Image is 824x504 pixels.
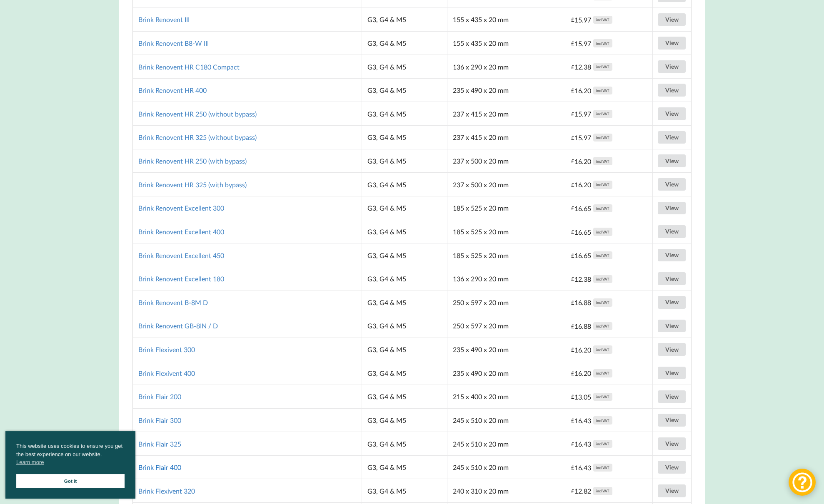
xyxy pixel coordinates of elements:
div: 15.97 [571,134,612,142]
a: Brink Renovent HR C180 Compact [138,63,240,71]
td: G3, G4 & M5 [362,455,447,479]
a: View [658,249,686,262]
td: G3, G4 & M5 [362,7,447,31]
td: G3, G4 & M5 [362,479,447,502]
h3: Find by Manufacturer and Model [6,6,239,16]
div: 16.88 [571,298,612,306]
div: 13.05 [571,393,612,401]
td: G3, G4 & M5 [362,172,447,196]
a: View [658,84,686,97]
div: OR [275,43,284,86]
a: Brink Flexivent 320 [138,487,195,495]
div: incl VAT [593,134,612,142]
a: View [658,131,686,144]
td: G3, G4 & M5 [362,361,447,385]
div: incl VAT [593,275,612,283]
td: 245 x 510 x 20 mm [447,432,565,455]
a: Brink Renovent HR 250 (with bypass) [138,157,247,165]
a: Brink Flair 200 [138,392,181,400]
a: Brink Flexivent 400 [138,369,195,377]
div: 15.97 [571,110,612,118]
div: incl VAT [593,157,612,165]
a: View [658,178,686,191]
td: G3, G4 & M5 [362,55,447,78]
div: 16.65 [571,204,612,212]
div: 16.43 [571,464,612,472]
td: 155 x 435 x 20 mm [447,7,565,31]
a: View [658,225,686,238]
td: G3, G4 & M5 [362,220,447,243]
div: incl VAT [593,464,612,472]
a: Brink Renovent GB-8IN / D [138,322,218,330]
a: View [658,107,686,120]
a: Brink Flair 325 [138,440,181,448]
div: 16.20 [571,345,612,353]
span: £ [571,158,574,164]
div: incl VAT [593,393,612,401]
span: £ [571,205,574,211]
div: 16.20 [571,369,612,377]
td: G3, G4 & M5 [362,267,447,290]
td: 136 x 290 x 20 mm [447,267,565,290]
td: 245 x 510 x 20 mm [447,455,565,479]
button: Filter Missing? [432,65,487,80]
td: 237 x 415 x 20 mm [447,125,565,149]
div: 12.38 [571,275,612,283]
td: G3, G4 & M5 [362,196,447,220]
div: Select or Type Width [327,27,380,32]
a: cookies - Learn more [16,458,44,467]
div: incl VAT [593,416,612,424]
td: G3, G4 & M5 [362,385,447,408]
div: incl VAT [593,87,612,94]
span: £ [571,276,574,282]
button: Filter Missing? [118,65,173,80]
td: 237 x 500 x 20 mm [447,149,565,173]
td: 235 x 490 x 20 mm [447,78,565,102]
span: £ [571,488,574,494]
td: G3, G4 & M5 [362,290,447,314]
td: G3, G4 & M5 [362,102,447,125]
td: G3, G4 & M5 [362,78,447,102]
a: View [658,60,686,73]
a: Brink Renovent HR 325 (without bypass) [138,133,257,141]
a: Brink Renovent III [138,15,190,23]
div: 15.97 [571,39,612,47]
div: 16.43 [571,416,612,424]
td: 235 x 490 x 20 mm [447,338,565,361]
div: 15.97 [571,16,612,24]
div: incl VAT [593,39,612,47]
td: G3, G4 & M5 [362,125,447,149]
a: View [658,484,686,497]
td: G3, G4 & M5 [362,432,447,455]
div: incl VAT [593,204,612,212]
span: £ [571,16,574,23]
span: £ [571,228,574,235]
a: View [658,272,686,285]
a: View [658,37,686,50]
a: Brink Renovent Excellent 180 [138,275,224,283]
div: incl VAT [593,345,612,353]
span: £ [571,252,574,259]
span: £ [571,417,574,424]
div: 12.38 [571,63,612,71]
td: 237 x 415 x 20 mm [447,102,565,125]
span: £ [571,323,574,330]
td: 237 x 500 x 20 mm [447,172,565,196]
a: Brink Renovent HR 325 (with bypass) [138,181,247,189]
td: G3, G4 & M5 [362,149,447,173]
div: incl VAT [593,63,612,71]
span: £ [571,134,574,141]
td: G3, G4 & M5 [362,31,447,55]
a: View [658,154,686,167]
td: G3, G4 & M5 [362,338,447,361]
a: View [658,461,686,474]
a: Got it cookie [16,474,125,488]
span: £ [571,111,574,117]
div: 16.43 [571,440,612,448]
td: 185 x 525 x 20 mm [447,196,565,220]
td: 240 x 310 x 20 mm [447,479,565,502]
a: Brink Renovent HR 400 [138,86,207,94]
a: Brink Renovent Excellent 450 [138,251,224,259]
a: Brink Renovent HR 250 (without bypass) [138,110,257,118]
td: 250 x 597 x 20 mm [447,314,565,338]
